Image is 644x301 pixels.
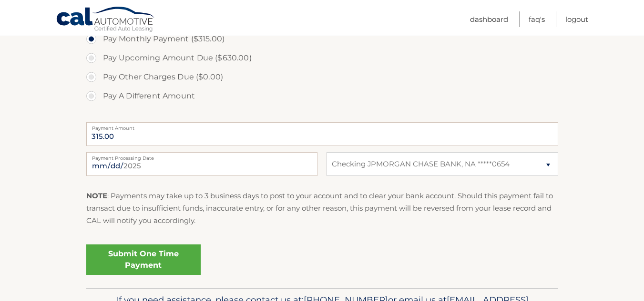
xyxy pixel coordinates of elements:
[86,152,317,160] label: Payment Processing Date
[565,11,588,27] a: Logout
[86,191,107,200] strong: NOTE
[86,29,558,49] label: Pay Monthly Payment ($315.00)
[86,152,317,176] input: Payment Date
[56,6,156,34] a: Cal Automotive
[86,190,558,227] p: : Payments may take up to 3 business days to post to your account and to clear your bank account....
[86,87,558,106] label: Pay A Different Amount
[86,49,558,68] label: Pay Upcoming Amount Due ($630.00)
[86,122,558,146] input: Payment Amount
[86,244,201,275] a: Submit One Time Payment
[470,11,508,27] a: Dashboard
[86,122,558,130] label: Payment Amount
[529,11,545,27] a: FAQ's
[86,68,558,87] label: Pay Other Charges Due ($0.00)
